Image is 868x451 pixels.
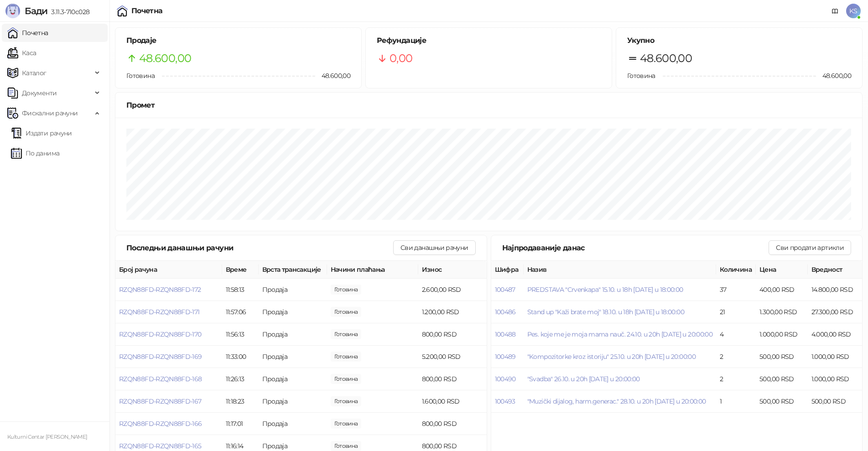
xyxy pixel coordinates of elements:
[502,242,769,254] div: Најпродаваније данас
[808,368,863,390] td: 1.000,00 RSD
[222,301,259,323] td: 11:57:06
[331,374,362,384] span: 800,00
[808,323,863,346] td: 4.000,00 RSD
[119,420,202,428] span: RZQN88FD-RZQN88FD-166
[139,50,191,67] span: 48.600,00
[119,397,202,405] button: RZQN88FD-RZQN88FD-167
[828,4,842,18] a: Документација
[808,279,863,301] td: 14.800,00 RSD
[627,72,655,80] span: Готовина
[119,285,201,294] button: RZQN88FD-RZQN88FD-172
[331,352,362,362] span: 5.200,00
[47,8,89,16] span: 3.11.3-710c028
[25,5,47,16] span: Бади
[119,442,202,450] button: RZQN88FD-RZQN88FD-165
[846,4,861,18] span: KS
[808,261,863,279] th: Вредност
[495,353,516,361] button: 100489
[259,279,327,301] td: Продаја
[259,346,327,368] td: Продаја
[259,261,327,279] th: Врста трансакције
[756,301,807,323] td: 1.300,00 RSD
[756,346,807,368] td: 500,00 RSD
[527,353,696,361] button: "Kompozitorke kroz istoriju" 25.10. u 20h [DATE] u 20:00:00
[11,124,72,142] a: Издати рачуни
[126,242,393,254] div: Последњи данашњи рачуни
[527,330,712,338] button: Pes. koje me je moja mama nauč. 24.10. u 20h [DATE] u 20:00:00
[495,397,515,405] button: 100493
[7,434,87,440] small: Kulturni Centar [PERSON_NAME]
[222,368,259,390] td: 11:26:13
[756,323,807,346] td: 1.000,00 RSD
[716,301,756,323] td: 21
[119,330,202,338] button: RZQN88FD-RZQN88FD-170
[418,346,487,368] td: 5.200,00 RSD
[222,413,259,435] td: 11:17:01
[222,323,259,346] td: 11:56:13
[119,375,202,383] span: RZQN88FD-RZQN88FD-168
[331,419,362,429] span: 800,00
[119,353,202,361] button: RZQN88FD-RZQN88FD-169
[527,397,706,405] button: "Muzički dijalog, harm.generac." 28.10. u 20h [DATE] u 20:00:00
[331,396,362,406] span: 1.600,00
[527,285,683,294] button: PREDSTAVA "Crvenkapa" 15.10. u 18h [DATE] u 18:00:00
[627,35,851,46] h5: Укупно
[491,261,524,279] th: Шифра
[769,240,851,255] button: Сви продати артикли
[331,329,362,339] span: 800,00
[126,99,851,111] div: Промет
[816,71,851,81] span: 48.600,00
[222,346,259,368] td: 11:33:00
[7,24,48,42] a: Почетна
[495,308,516,316] button: 100486
[418,390,487,413] td: 1.600,00 RSD
[808,390,863,413] td: 500,00 RSD
[119,308,200,316] button: RZQN88FD-RZQN88FD-171
[418,301,487,323] td: 1.200,00 RSD
[115,261,222,279] th: Број рачуна
[11,144,59,162] a: По данима
[756,368,807,390] td: 500,00 RSD
[390,50,412,67] span: 0,00
[222,390,259,413] td: 11:18:23
[126,72,155,80] span: Готовина
[131,7,163,15] div: Почетна
[716,368,756,390] td: 2
[756,390,807,413] td: 500,00 RSD
[527,375,640,383] button: "Svadba" 26.10. u 20h [DATE] u 20:00:00
[377,35,601,46] h5: Рефундације
[495,375,516,383] button: 100490
[716,346,756,368] td: 2
[527,308,684,316] button: Stand up "Kaži brate moj" 18.10. u 18h [DATE] u 18:00:00
[126,35,350,46] h5: Продаје
[22,64,47,82] span: Каталог
[418,413,487,435] td: 800,00 RSD
[222,261,259,279] th: Време
[22,84,57,102] span: Документи
[640,50,692,67] span: 48.600,00
[7,44,36,62] a: Каса
[808,346,863,368] td: 1.000,00 RSD
[259,368,327,390] td: Продаја
[716,323,756,346] td: 4
[393,240,475,255] button: Сви данашњи рачуни
[495,285,515,294] button: 100487
[22,104,78,122] span: Фискални рачуни
[259,390,327,413] td: Продаја
[524,261,716,279] th: Назив
[222,279,259,301] td: 11:58:13
[716,279,756,301] td: 37
[259,323,327,346] td: Продаја
[716,390,756,413] td: 1
[418,261,487,279] th: Износ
